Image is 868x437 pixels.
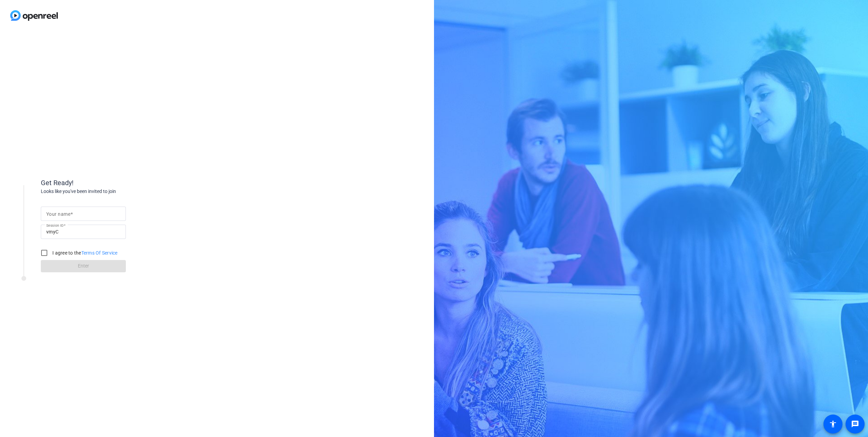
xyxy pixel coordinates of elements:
[41,188,177,195] div: Looks like you've been invited to join
[46,223,64,227] mat-label: Session ID
[46,211,70,217] mat-label: Your name
[41,178,177,188] div: Get Ready!
[81,250,118,256] a: Terms Of Service
[851,420,859,428] mat-icon: message
[51,249,118,256] label: I agree to the
[829,420,837,428] mat-icon: accessibility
